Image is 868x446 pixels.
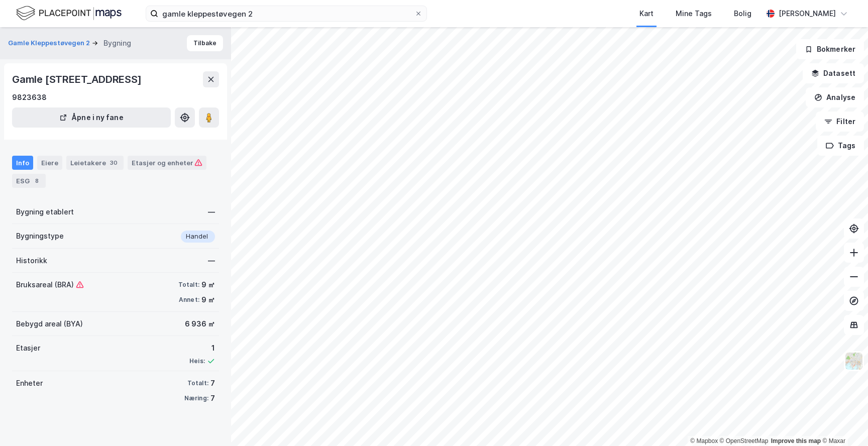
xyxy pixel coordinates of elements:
div: Totalt: [178,281,199,289]
div: 9 ㎡ [201,279,215,291]
div: 7 [210,392,215,404]
div: Gamle [STREET_ADDRESS] [12,71,144,87]
div: — [208,255,215,267]
a: OpenStreetMap [720,437,769,444]
button: Åpne i ny fane [12,107,171,128]
div: [PERSON_NAME] [779,8,836,20]
img: logo.f888ab2527a4732fd821a326f86c7f29.svg [16,5,122,22]
div: Bolig [734,8,751,20]
img: Z [844,352,863,371]
div: 6 936 ㎡ [185,318,215,330]
div: Totalt: [187,379,208,387]
button: Gamle Kleppestøvegen 2 [8,38,92,48]
a: Mapbox [690,437,718,444]
div: 1 [189,342,215,354]
div: — [208,206,215,218]
div: 9 ㎡ [201,294,215,306]
div: 8 [32,176,42,186]
button: Datasett [803,63,864,83]
div: Mine Tags [676,8,712,20]
iframe: Chat Widget [818,398,868,446]
div: Bygning etablert [16,206,74,218]
button: Analyse [806,87,864,107]
div: Heis: [189,357,205,365]
button: Tilbake [187,35,223,51]
div: Etasjer [16,342,40,354]
div: Leietakere [66,156,124,170]
div: Bygningstype [16,230,64,242]
div: 30 [108,158,120,168]
div: Bebygd areal (BYA) [16,318,83,330]
div: Kontrollprogram for chat [818,398,868,446]
button: Tags [817,136,864,156]
div: Enheter [16,377,43,389]
div: 7 [210,377,215,389]
div: Etasjer og enheter [132,158,202,167]
div: Annet: [179,296,199,304]
a: Improve this map [771,437,821,444]
div: Bygning [103,37,131,49]
div: Historikk [16,255,47,267]
div: 9823638 [12,91,47,103]
div: Bruksareal (BRA) [16,279,84,291]
div: ESG [12,174,46,188]
input: Søk på adresse, matrikkel, gårdeiere, leietakere eller personer [158,6,414,21]
div: Kart [639,8,654,20]
div: Eiere [37,156,62,170]
div: Info [12,156,33,170]
button: Filter [816,111,864,132]
div: Næring: [184,394,208,402]
button: Bokmerker [796,39,864,59]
